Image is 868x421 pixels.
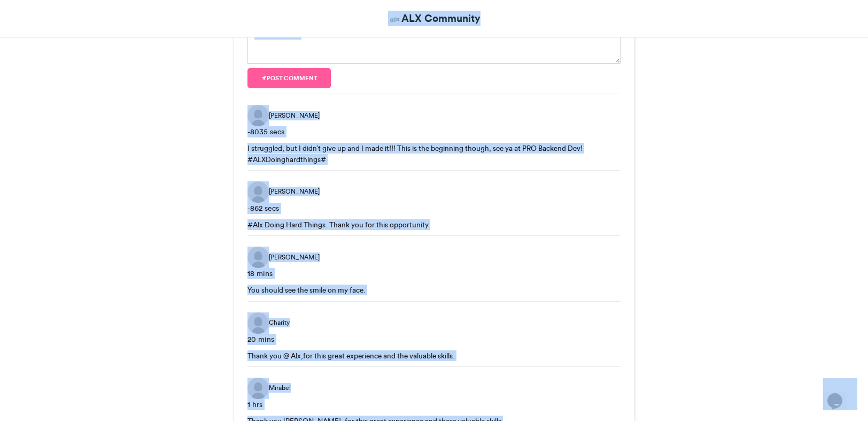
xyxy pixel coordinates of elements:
div: -862 secs [247,203,621,214]
div: 1 hrs [247,399,621,410]
img: Charity [247,312,269,334]
div: #Alx Doing Hard Things. Thank you for this opportunity [247,219,621,230]
div: Thank you @ Alx,for this great experience and the valuable skills. [247,350,621,361]
div: 18 mins [247,268,621,279]
div: -8035 secs [247,126,621,137]
span: [PERSON_NAME] [269,187,320,196]
div: 20 mins [247,334,621,345]
span: [PERSON_NAME] [269,252,320,262]
span: Charity [269,318,290,327]
a: ALX Community [388,11,480,26]
iframe: chat widget [823,378,857,410]
img: halimat [247,105,269,126]
button: Post comment [247,68,331,88]
span: Mirabel [269,383,291,393]
img: Kevin [247,247,269,268]
img: Mirabel [247,378,269,399]
div: You should see the smile on my face. [247,285,621,295]
img: Maureen [247,181,269,203]
div: I struggled, but I didn’t give up and I made it!!! This is the beginning though, see ya at PRO Ba... [247,143,621,165]
img: ALX Community [388,13,401,26]
span: [PERSON_NAME] [269,111,320,120]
